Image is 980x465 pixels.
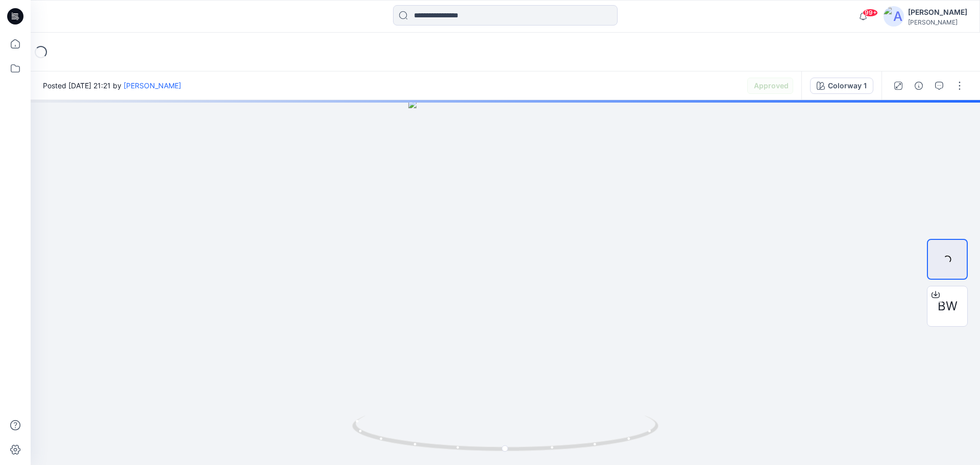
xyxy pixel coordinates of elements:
[938,297,958,315] span: BW
[863,9,878,17] span: 99+
[124,81,181,90] a: [PERSON_NAME]
[908,18,967,26] div: [PERSON_NAME]
[911,78,927,94] button: Details
[884,6,904,27] img: avatar
[43,80,181,91] span: Posted [DATE] 21:21 by
[828,80,867,91] div: Colorway 1
[908,6,967,18] div: [PERSON_NAME]
[810,78,873,94] button: Colorway 1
